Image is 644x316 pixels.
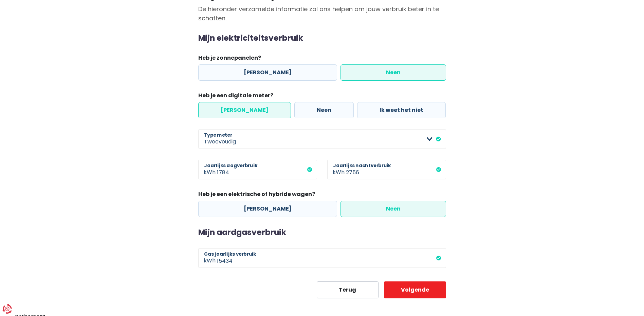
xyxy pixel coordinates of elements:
[384,281,446,298] button: Volgende
[198,160,217,179] span: kWh
[198,4,446,23] p: De hieronder verzamelde informatie zal ons helpen om jouw verbruik beter in te schatten.
[198,92,446,102] legend: Heb je een digitale meter?
[198,201,337,217] label: [PERSON_NAME]
[198,228,446,237] h2: Mijn aardgasverbruik
[357,102,446,118] label: Ik weet het niet
[341,64,446,81] label: Neen
[294,102,354,118] label: Neen
[198,102,291,118] label: [PERSON_NAME]
[198,190,446,201] legend: Heb je een elektrische of hybride wagen?
[198,64,337,81] label: [PERSON_NAME]
[317,281,379,298] button: Terug
[198,34,446,43] h2: Mijn elektriciteitsverbruik
[327,160,346,179] span: kWh
[198,248,217,268] span: kWh
[198,54,446,64] legend: Heb je zonnepanelen?
[341,201,446,217] label: Neen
